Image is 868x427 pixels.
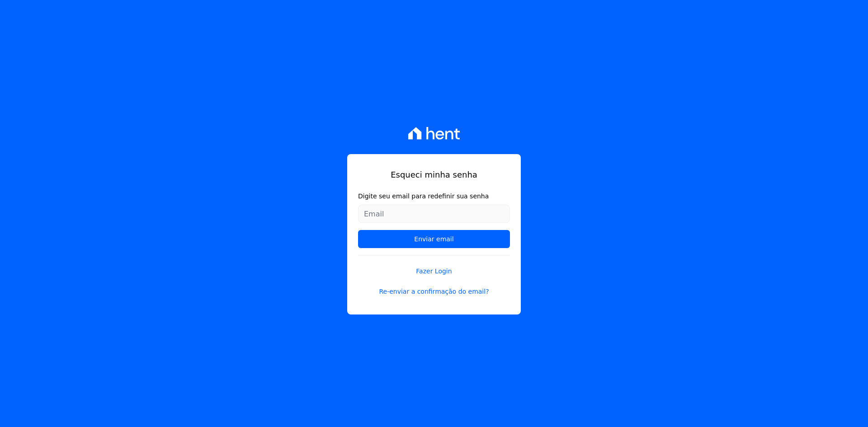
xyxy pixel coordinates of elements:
a: Fazer Login [358,255,510,276]
h1: Esqueci minha senha [358,169,510,181]
input: Email [358,205,510,223]
input: Enviar email [358,230,510,248]
a: Re-enviar a confirmação do email? [358,287,510,296]
label: Digite seu email para redefinir sua senha [358,192,510,201]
